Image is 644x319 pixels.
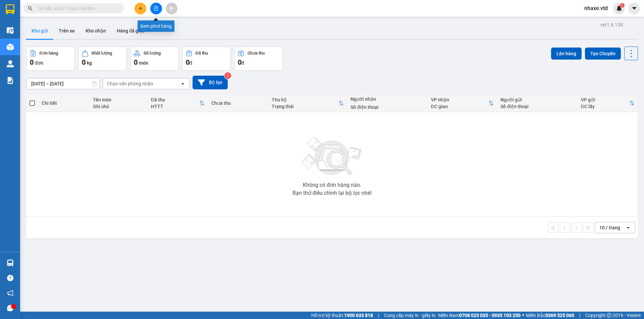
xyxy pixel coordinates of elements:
span: file-add [154,6,158,11]
img: logo-vxr [6,4,14,14]
svg: open [180,81,185,86]
div: Chưa thu [248,51,265,56]
button: Chưa thu0đ [234,47,283,71]
button: Kho nhận [80,23,111,39]
th: Toggle SortBy [428,94,497,112]
sup: 1 [620,3,625,8]
div: Trạng thái [272,104,338,109]
div: Người gửi [500,97,574,102]
span: 0 [186,58,190,66]
div: Chọn văn phòng nhận [107,80,153,87]
img: svg+xml;base64,PHN2ZyBjbGFzcz0ibGlzdC1wbHVnX19zdmciIHhtbG5zPSJodHRwOi8vd3d3LnczLm9yZy8yMDAwL3N2Zy... [299,133,366,180]
button: Hàng đã giao [111,23,150,39]
div: ĐC lấy [581,104,629,109]
div: 10 / trang [599,224,620,231]
span: Miền Bắc [526,312,574,319]
th: Toggle SortBy [578,94,638,112]
img: warehouse-icon [7,44,14,51]
svg: open [626,225,631,230]
img: icon-new-feature [616,5,622,11]
div: Số điện thoại [500,104,574,109]
div: Số điện thoại [351,104,424,110]
div: VP gửi [581,97,629,102]
th: Toggle SortBy [148,94,208,112]
button: plus [135,3,146,14]
input: Select a date range. [26,78,100,89]
img: warehouse-icon [7,60,14,67]
div: Tên món [93,97,144,102]
span: search [28,6,33,11]
span: notification [7,290,13,296]
span: đ [190,60,192,66]
span: | [579,312,580,319]
button: Đã thu0đ [182,47,231,71]
div: HTTT [151,104,199,109]
button: Đơn hàng0đơn [26,47,75,71]
div: Đã thu [151,97,199,102]
span: 1 [621,3,623,8]
div: ĐC giao [431,104,489,109]
span: caret-down [631,5,637,11]
div: Chi tiết [42,100,86,106]
button: caret-down [628,3,640,14]
button: Bộ lọc [193,76,228,89]
sup: 2 [224,72,231,79]
span: nhaxe.vtd [579,4,613,12]
strong: 0708 023 035 - 0935 103 250 [459,313,521,318]
strong: 0369 525 060 [545,313,574,318]
span: plus [138,6,143,11]
strong: 1900 633 818 [344,313,373,318]
button: Lên hàng [551,48,582,60]
span: đơn [35,60,43,66]
img: solution-icon [7,77,14,84]
div: Đơn hàng [40,51,58,56]
span: Cung cấp máy in - giấy in: [384,312,436,319]
span: aim [169,6,174,11]
div: Ghi chú [93,104,144,109]
div: Khối lượng [92,51,112,56]
span: Hỗ trợ kỹ thuật: [311,312,373,319]
span: question-circle [7,275,13,281]
div: Không có đơn hàng nào. [303,182,361,188]
button: Kho gửi [26,23,53,39]
span: Miền Nam [438,312,521,319]
div: Xem phơi hàng [138,20,174,32]
div: Số lượng [144,51,161,56]
div: Người nhận [351,96,424,102]
div: ver 1.8.138 [600,21,623,28]
button: Trên xe [53,23,80,39]
span: 0 [134,58,138,66]
div: Chưa thu [211,100,265,106]
button: file-add [150,3,162,14]
button: Tạo Chuyến [585,48,621,60]
button: Khối lượng0kg [78,47,127,71]
span: 0 [30,58,34,66]
div: Đã thu [196,51,208,56]
span: message [7,305,13,311]
th: Toggle SortBy [268,94,347,112]
div: Thu hộ [272,97,338,102]
span: kg [87,60,92,66]
span: đ [241,60,244,66]
span: ⚪️ [522,314,524,317]
img: warehouse-icon [7,27,14,34]
div: VP nhận [431,97,489,102]
span: 0 [82,58,86,66]
span: 0 [238,58,241,66]
div: Bạn thử điều chỉnh lại bộ lọc nhé! [292,190,372,196]
button: aim [166,3,177,14]
span: món [139,60,148,66]
img: warehouse-icon [7,259,14,266]
input: Tìm tên, số ĐT hoặc mã đơn [37,5,116,12]
button: Số lượng0món [130,47,179,71]
span: | [378,312,379,319]
span: copyright [607,313,611,318]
